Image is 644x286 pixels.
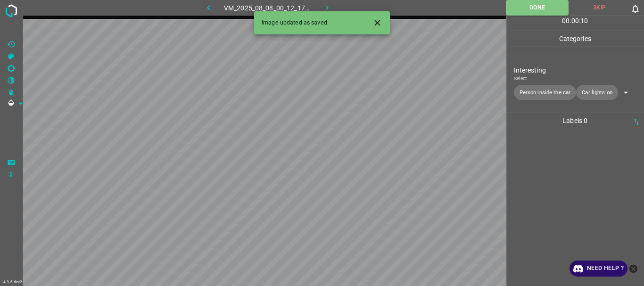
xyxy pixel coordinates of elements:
span: Car lights on [576,88,618,97]
a: Need Help ? [570,261,627,277]
p: Labels 0 [509,113,642,129]
span: Image updated as saved. [262,19,329,27]
div: 4.3.6-dev2 [1,278,25,286]
p: 00 [571,16,579,26]
button: close-help [627,261,639,277]
span: Person inside the car [514,88,577,97]
div: Person inside the carCar lights on [514,83,631,102]
img: logo [3,2,20,19]
p: 10 [580,16,588,26]
p: 00 [562,16,570,26]
label: Select [514,75,527,82]
div: : : [562,16,588,31]
h6: VM_2025_08_08_00_12_17_668_06.gif [224,2,312,16]
button: Close [369,14,386,32]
